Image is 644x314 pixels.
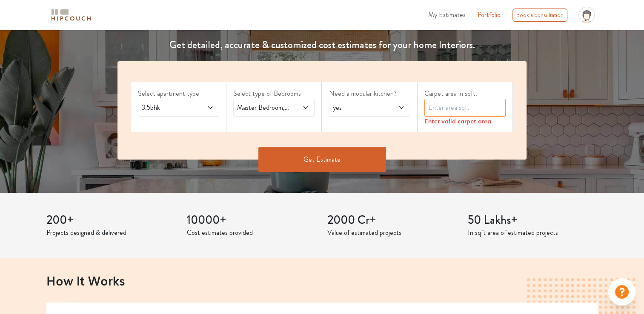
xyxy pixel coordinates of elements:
img: logo-horizontal.svg [50,8,92,23]
span: yes [331,103,386,113]
label: Select type of Bedrooms [233,88,315,99]
p: Value of estimated projects [327,228,458,238]
h3: 200+ [46,213,177,228]
div: Enter valid carpet area. [424,117,506,126]
p: Cost estimates provided [187,228,317,238]
h3: 2000 Cr+ [327,213,458,228]
h2: How It Works [46,273,598,288]
div: Book a consultation [512,9,567,22]
span: My Estimates [428,10,466,20]
h3: 50 Lakhs+ [468,213,598,228]
span: logo-horizontal.svg [50,6,92,25]
h3: 10000+ [187,213,317,228]
label: Carpet area in sqft. [424,88,506,99]
input: Enter area sqft [424,99,506,117]
p: In sqft area of estimated projects [468,228,598,238]
label: Select apartment type [138,88,219,99]
label: Need a modular kitchen? [329,88,410,99]
span: Master Bedroom,Kids Room 1,Guest,Kids Bedroom [235,103,291,113]
button: Get Estimate [258,147,386,172]
h4: Get detailed, accurate & customized cost estimates for your home Interiors. [112,39,532,51]
span: 3.5bhk [140,103,195,113]
p: Projects designed & delivered [46,228,177,238]
a: Portfolio [478,10,501,20]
